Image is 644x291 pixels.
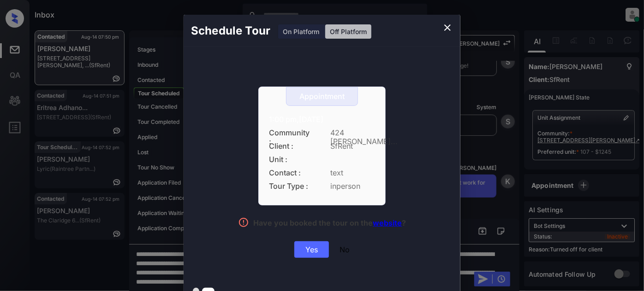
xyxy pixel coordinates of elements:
[269,128,310,137] span: Community :
[330,128,375,137] span: 424 [PERSON_NAME]...
[269,155,310,164] span: Unit :
[254,218,406,230] div: Have you booked the tour on the ?
[269,182,310,191] span: Tour Type :
[438,18,457,37] button: close
[340,245,350,254] div: No
[330,169,375,177] span: text
[294,241,329,258] div: Yes
[330,182,375,191] span: inperson
[286,92,358,101] div: Appointment
[269,142,310,151] span: Client :
[269,169,310,177] span: Contact :
[269,115,375,124] div: 1:00 pm,[DATE]
[184,15,278,47] h2: Schedule Tour
[373,218,402,227] a: website
[330,142,375,151] span: SfRent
